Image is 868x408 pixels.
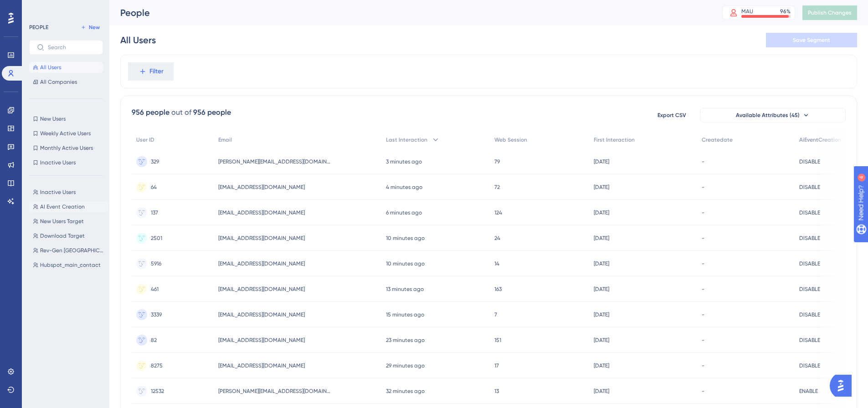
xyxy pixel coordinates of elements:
time: 29 minutes ago [386,362,425,369]
span: DISABLE [799,362,820,369]
span: [PERSON_NAME][EMAIL_ADDRESS][DOMAIN_NAME] [218,158,332,165]
span: 151 [494,337,501,344]
button: Rev-Gen [GEOGRAPHIC_DATA] [29,245,108,256]
span: 17 [494,362,499,369]
span: Publish Changes [808,9,852,16]
span: DISABLE [799,311,820,318]
time: [DATE] [594,209,609,216]
span: 24 [494,235,500,242]
button: Available Attributes (45) [700,108,846,122]
span: 2501 [151,235,162,242]
span: AI Event Creation [40,203,85,210]
button: Weekly Active Users [29,128,103,139]
span: DISABLE [799,209,820,216]
time: [DATE] [594,362,609,369]
span: - [702,260,704,267]
button: New [77,22,103,33]
span: 5916 [151,260,161,267]
span: 3339 [151,311,162,318]
span: Createdate [702,136,733,143]
button: Download Target [29,230,108,241]
span: Download Target [40,232,85,240]
time: 4 minutes ago [386,184,422,190]
time: [DATE] [594,286,609,292]
iframe: UserGuiding AI Assistant Launcher [830,372,857,399]
button: AI Event Creation [29,201,108,212]
span: Inactive Users [40,159,76,166]
span: Need Help? [21,2,57,13]
span: - [702,388,704,395]
span: 124 [494,209,502,216]
span: [PERSON_NAME][EMAIL_ADDRESS][DOMAIN_NAME] [218,388,332,395]
span: DISABLE [799,286,820,293]
span: 64 [151,184,157,191]
div: 96 % [780,8,791,15]
span: Rev-Gen [GEOGRAPHIC_DATA] [40,247,105,254]
span: New Users [40,115,66,122]
time: [DATE] [594,260,609,267]
span: 461 [151,286,159,293]
span: New [89,24,100,31]
button: New Users Target [29,216,108,227]
time: [DATE] [594,235,609,241]
span: - [702,362,704,369]
button: Publish Changes [802,5,857,20]
span: DISABLE [799,184,820,191]
time: 23 minutes ago [386,337,425,343]
button: Filter [128,62,174,81]
span: DISABLE [799,158,820,165]
span: New Users Target [40,218,84,225]
span: All Users [40,64,61,71]
span: - [702,311,704,318]
span: Filter [149,66,164,77]
button: All Users [29,62,103,73]
button: All Companies [29,76,103,87]
span: Last Interaction [386,136,427,143]
span: First Interaction [594,136,635,143]
span: - [702,158,704,165]
span: [EMAIL_ADDRESS][DOMAIN_NAME] [218,337,305,344]
button: Hubspot_main_contact [29,260,108,270]
span: Hubspot_main_contact [40,261,101,269]
button: Inactive Users [29,187,108,198]
span: [EMAIL_ADDRESS][DOMAIN_NAME] [218,209,305,216]
span: ENABLE [799,388,818,395]
button: Save Segment [766,33,857,47]
span: - [702,184,704,191]
span: Web Session [494,136,527,143]
button: Monthly Active Users [29,143,103,153]
span: 82 [151,337,157,344]
span: 8275 [151,362,163,369]
div: 956 people [132,107,169,118]
div: PEOPLE [29,24,48,31]
span: Export CSV [657,112,686,119]
time: 10 minutes ago [386,235,425,241]
span: Email [218,136,232,143]
time: 10 minutes ago [386,260,425,267]
time: 13 minutes ago [386,286,424,292]
span: DISABLE [799,337,820,344]
span: 12532 [151,388,164,395]
span: 72 [494,184,500,191]
span: Monthly Active Users [40,144,93,152]
div: People [120,6,699,19]
span: DISABLE [799,260,820,267]
span: DISABLE [799,235,820,242]
time: [DATE] [594,158,609,165]
input: Search [48,44,95,51]
span: - [702,209,704,216]
span: [EMAIL_ADDRESS][DOMAIN_NAME] [218,235,305,242]
span: 14 [494,260,499,267]
div: All Users [120,34,156,46]
span: - [702,235,704,242]
span: 79 [494,158,500,165]
span: - [702,337,704,344]
span: - [702,286,704,293]
span: All Companies [40,78,77,86]
span: Available Attributes (45) [736,112,800,119]
div: out of [171,107,191,118]
span: [EMAIL_ADDRESS][DOMAIN_NAME] [218,311,305,318]
span: [EMAIL_ADDRESS][DOMAIN_NAME] [218,184,305,191]
div: 4 [63,5,66,12]
button: Export CSV [649,108,694,122]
